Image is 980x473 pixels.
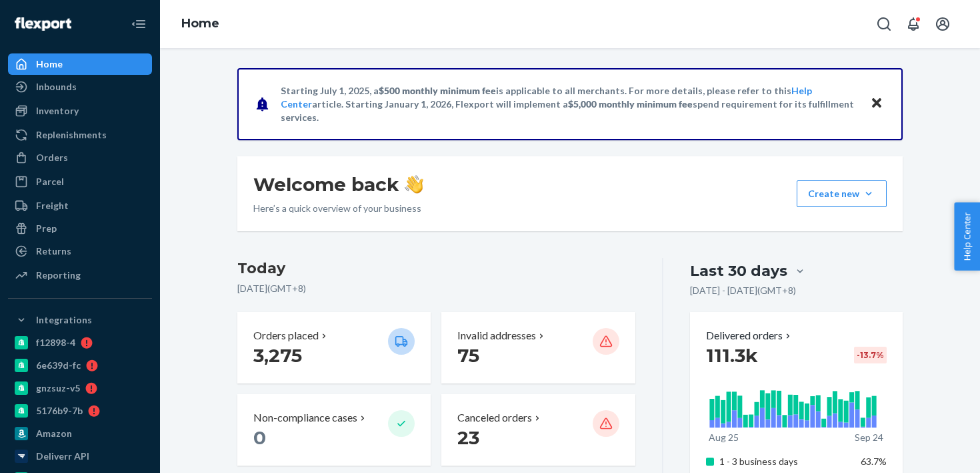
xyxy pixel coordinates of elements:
div: 6e639d-fc [36,359,81,372]
button: Canceled orders 23 [441,394,635,466]
div: 5176b9-7b [36,404,83,418]
span: 111.3k [706,344,758,367]
a: Returns [8,241,152,262]
button: Non-compliance cases 0 [237,394,431,466]
p: Canceled orders [457,410,532,426]
p: Starting July 1, 2025, a is applicable to all merchants. For more details, please refer to this a... [281,84,857,124]
button: Invalid addresses 75 [441,312,635,383]
div: Inbounds [36,80,77,94]
img: Flexport logo [15,17,71,31]
span: $5,000 monthly minimum fee [568,98,693,110]
ol: breadcrumbs [171,5,230,43]
button: Close Navigation [125,11,152,37]
span: 23 [457,426,479,449]
a: Orders [8,147,152,168]
a: Replenishments [8,124,152,146]
div: Integrations [36,313,92,327]
h1: Welcome back [253,172,423,196]
p: [DATE] - [DATE] ( GMT+8 ) [690,284,796,297]
a: Inventory [8,100,152,122]
div: Prep [36,222,57,235]
h3: Today [237,258,635,279]
a: Freight [8,195,152,216]
a: Inbounds [8,76,152,98]
a: 6e639d-fc [8,355,152,376]
span: 63.7% [861,456,887,467]
div: Amazon [36,427,72,440]
div: Freight [36,199,69,212]
p: Non-compliance cases [253,410,357,426]
div: Orders [36,151,68,164]
p: Orders placed [253,328,319,343]
button: Delivered orders [706,328,793,343]
button: Integrations [8,309,152,331]
div: Returns [36,245,71,258]
button: Open account menu [929,11,956,37]
a: Home [8,53,152,75]
p: Invalid addresses [457,328,536,343]
iframe: Opens a widget where you can chat to one of our agents [893,433,967,466]
button: Orders placed 3,275 [237,312,431,383]
div: Deliverr API [36,450,89,463]
a: Amazon [8,423,152,444]
div: Home [36,57,63,71]
a: Deliverr API [8,446,152,467]
div: Reporting [36,269,81,282]
span: 0 [253,426,266,449]
div: Parcel [36,175,64,188]
a: Home [181,16,219,31]
span: 3,275 [253,344,302,367]
div: Replenishments [36,128,107,142]
img: hand-wave emoji [405,175,423,194]
a: f12898-4 [8,332,152,353]
p: 1 - 3 business days [719,455,851,468]
p: [DATE] ( GMT+8 ) [237,282,635,295]
a: 5176b9-7b [8,400,152,422]
p: Sep 24 [855,431,883,444]
a: Parcel [8,171,152,192]
div: Inventory [36,104,79,118]
span: 75 [457,344,479,367]
button: Help Center [954,202,980,271]
p: Aug 25 [709,431,739,444]
span: $500 monthly minimum fee [379,85,496,96]
div: -13.7 % [854,347,887,363]
button: Create new [797,180,887,207]
a: Reporting [8,265,152,286]
a: gnzsuz-v5 [8,377,152,399]
div: Last 30 days [690,261,787,281]
div: f12898-4 [36,336,75,349]
button: Close [868,94,885,114]
div: gnzsuz-v5 [36,381,80,395]
button: Open Search Box [871,11,897,37]
button: Open notifications [900,11,927,37]
p: Here’s a quick overview of your business [253,202,423,215]
a: Prep [8,218,152,239]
